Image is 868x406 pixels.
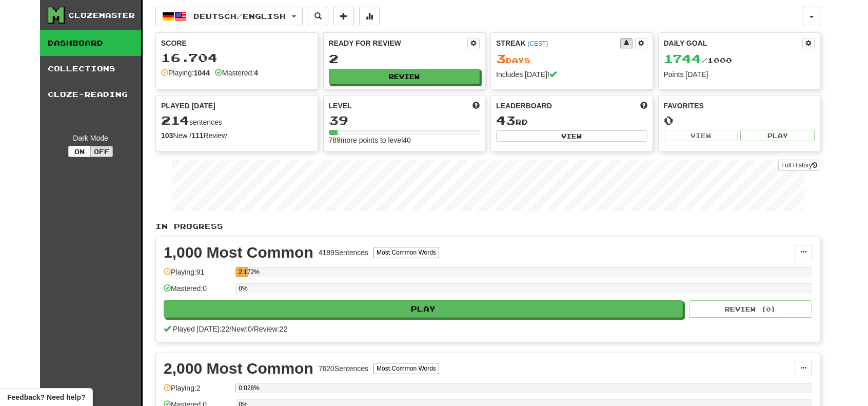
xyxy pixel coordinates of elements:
[164,383,230,400] div: Playing: 2
[496,101,552,111] span: Leaderboard
[329,135,480,145] div: 789 more points to level 40
[319,247,368,258] div: 4189 Sentences
[90,146,113,157] button: Off
[254,325,287,333] span: Review: 22
[496,52,647,66] div: Day s
[161,51,312,64] div: 16.704
[161,113,189,127] span: 214
[359,7,380,26] button: More stats
[333,7,354,26] button: Add sentence to collection
[161,38,312,48] div: Score
[215,68,258,78] div: Mastered:
[164,361,313,376] div: 2,000 Most Common
[164,267,230,284] div: Playing: 91
[161,131,173,140] strong: 103
[689,300,812,318] button: Review (0)
[155,7,303,26] button: Deutsch/English
[7,392,85,402] span: Open feedback widget
[664,130,738,141] button: View
[193,12,286,21] span: Deutsch / English
[308,7,328,26] button: Search sentences
[778,160,820,171] a: Full History
[496,130,647,142] button: View
[161,130,312,141] div: New / Review
[194,69,210,77] strong: 1044
[231,325,252,333] span: New: 0
[40,56,141,82] a: Collections
[164,245,313,260] div: 1,000 Most Common
[164,300,683,318] button: Play
[329,101,352,111] span: Level
[329,38,468,48] div: Ready for Review
[373,247,439,258] button: Most Common Words
[664,38,803,49] div: Daily Goal
[496,51,506,66] span: 3
[68,10,135,21] div: Clozemaster
[161,68,210,78] div: Playing:
[496,113,516,127] span: 43
[40,30,141,56] a: Dashboard
[68,146,91,157] button: On
[254,69,258,77] strong: 4
[664,56,732,65] span: / 1000
[329,114,480,127] div: 39
[664,69,815,80] div: Points [DATE]
[164,283,230,300] div: Mastered: 0
[229,325,231,333] span: /
[161,114,312,127] div: sentences
[173,325,229,333] span: Played [DATE]: 22
[664,51,701,66] span: 1744
[640,101,647,111] span: This week in points, UTC
[496,38,620,48] div: Streak
[319,363,368,374] div: 7620 Sentences
[329,69,480,84] button: Review
[740,130,815,141] button: Play
[40,82,141,107] a: Cloze-Reading
[155,221,820,231] p: In Progress
[239,267,248,277] div: 2.172%
[496,69,647,80] div: Includes [DATE]!
[252,325,254,333] span: /
[664,101,815,111] div: Favorites
[373,363,439,374] button: Most Common Words
[527,40,548,47] a: (CEST)
[472,101,480,111] span: Score more points to level up
[496,114,647,127] div: rd
[48,133,133,143] div: Dark Mode
[329,52,480,65] div: 2
[191,131,203,140] strong: 111
[161,101,215,111] span: Played [DATE]
[664,114,815,127] div: 0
